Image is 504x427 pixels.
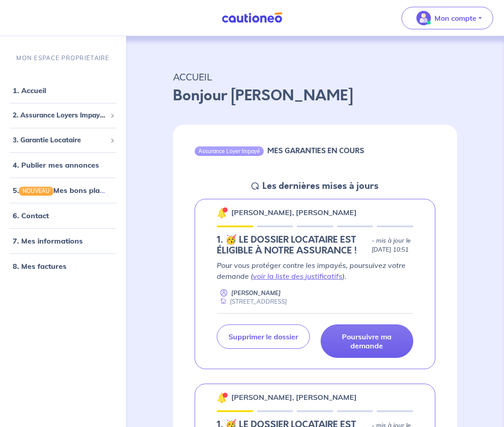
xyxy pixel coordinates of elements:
p: [PERSON_NAME] [231,289,281,297]
div: 3. Garantie Locataire [4,131,122,149]
img: Cautioneo [218,12,286,23]
p: ACCUEIL [173,69,457,85]
span: 2. Assurance Loyers Impayés [13,110,107,121]
p: [PERSON_NAME], [PERSON_NAME] [231,392,357,403]
button: illu_account_valid_menu.svgMon compte [401,7,493,29]
h5: 1.︎ 🥳 LE DOSSIER LOCATAIRE EST ÉLIGIBLE À NOTRE ASSURANCE ! [217,235,368,256]
a: 5.NOUVEAUMes bons plans [13,186,108,195]
img: illu_account_valid_menu.svg [416,11,431,25]
a: 7. Mes informations [13,236,83,245]
div: 5.NOUVEAUMes bons plans [4,181,122,199]
p: - mis à jour le [DATE] 10:51 [372,236,413,254]
img: 🔔 [217,392,228,403]
p: Pour vous protéger contre les impayés, poursuivez votre demande ( ). [217,260,413,282]
div: state: ELIGIBILITY-RESULT-IN-PROGRESS, Context: MORE-THAN-6-MONTHS,MAYBE-CERTIFICATE,RELATIONSHIP... [217,235,413,256]
img: 🔔 [217,207,228,218]
h6: MES GARANTIES EN COURS [267,146,364,155]
p: [PERSON_NAME], [PERSON_NAME] [231,207,357,218]
p: Mon compte [434,13,476,23]
a: 8. Mes factures [13,262,66,271]
a: 6. Contact [13,211,49,220]
h5: Les dernières mises à jours [262,181,378,192]
div: Assurance Loyer Impayé [195,146,264,155]
p: Poursuivre ma demande [332,332,402,350]
a: voir la liste des justificatifs [253,272,342,281]
div: 2. Assurance Loyers Impayés [4,107,122,124]
p: Supprimer le dossier [229,332,298,341]
a: Supprimer le dossier [217,324,310,349]
p: Bonjour [PERSON_NAME] [173,85,457,107]
p: MON ESPACE PROPRIÉTAIRE [16,54,109,62]
div: 6. Contact [4,206,122,225]
div: 1. Accueil [4,81,122,99]
a: Poursuivre ma demande [321,324,414,358]
div: 7. Mes informations [4,232,122,250]
div: [STREET_ADDRESS] [217,297,287,306]
span: 3. Garantie Locataire [13,135,107,145]
a: 1. Accueil [13,86,46,95]
div: 8. Mes factures [4,257,122,275]
div: 4. Publier mes annonces [4,156,122,174]
a: 4. Publier mes annonces [13,160,99,169]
